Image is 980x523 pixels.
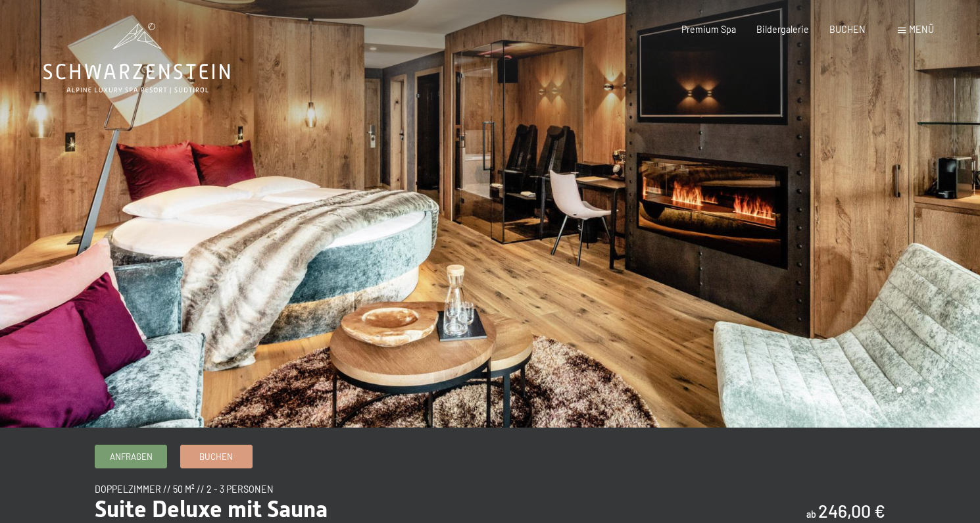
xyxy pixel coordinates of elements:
[806,509,816,520] span: ab
[181,445,252,467] a: Buchen
[909,24,934,35] span: Menü
[756,24,809,35] a: Bildergalerie
[199,451,233,462] span: Buchen
[95,445,166,467] a: Anfragen
[95,484,274,495] span: Doppelzimmer // 50 m² // 2 - 3 Personen
[829,24,866,35] a: BUCHEN
[110,451,153,462] span: Anfragen
[818,500,885,521] b: 246,00 €
[95,495,328,522] span: Suite Deluxe mit Sauna
[681,24,736,35] a: Premium Spa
